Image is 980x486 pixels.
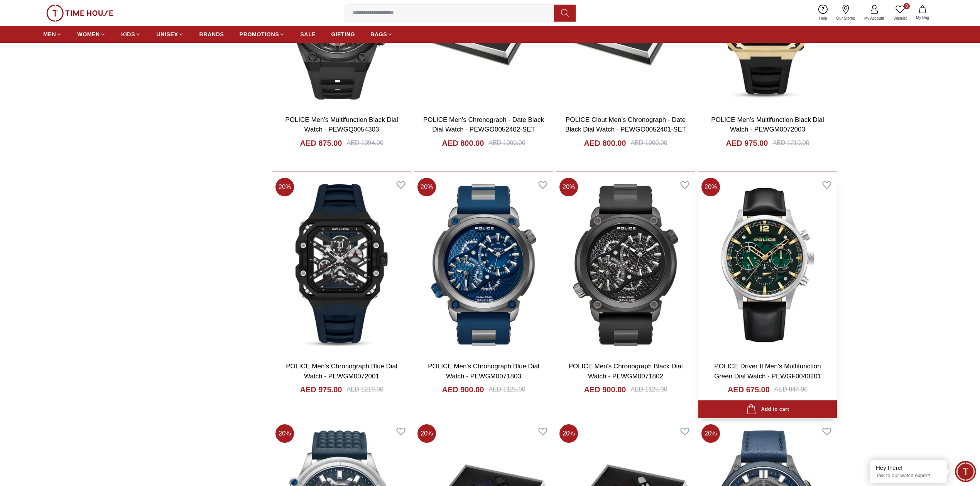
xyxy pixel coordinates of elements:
[275,178,294,196] span: 20 %
[861,15,887,21] span: My Account
[417,178,436,196] span: 20 %
[370,30,387,38] span: BAGS
[423,116,544,133] a: POLICE Men's Chronograph - Date Black Dial Watch - PEWGO0052402-SET
[285,116,398,133] a: POLICE Men's Multifunction Black Dial Watch - PEWGQ0054303
[77,30,100,38] span: WOMEN
[698,400,837,418] button: Add to cart
[199,27,224,41] a: BRANDS
[414,175,553,356] img: POLICE Men's Chronograph Blue Dial Watch - PEWGM0071803
[630,138,667,148] div: AED 1000.00
[630,385,667,394] div: AED 1125.00
[121,27,141,41] a: KIDS
[346,138,383,148] div: AED 1094.00
[488,138,525,148] div: AED 1000.00
[584,138,626,148] h4: AED 800.00
[832,3,860,23] a: Our Stores
[714,363,821,380] a: POLICE Driver II Men's Multifunction Green Dial Watch - PEWGF0040201
[300,138,342,148] h4: AED 875.00
[46,5,113,22] img: ...
[728,384,770,395] h4: AED 675.00
[913,15,932,20] span: My Bag
[300,384,342,395] h4: AED 975.00
[428,363,539,380] a: POLICE Men's Chronograph Blue Dial Watch - PEWGM0071803
[876,472,941,479] p: Talk to our watch expert!
[816,15,830,21] span: Help
[272,175,411,356] img: POLICE Men's Chronograph Blue Dial Watch - PEWGM0072001
[955,461,976,482] div: Chat Widget
[488,385,525,394] div: AED 1125.00
[584,384,626,395] h4: AED 900.00
[559,178,578,196] span: 20 %
[556,175,695,356] img: POLICE Men's Chronograph Black Dial Watch - PEWGM0071802
[565,116,686,133] a: POLICE Clout Men's Chronograph - Date Black Dial Watch - PEWGO0052401-SET
[889,3,911,23] a: 0Wishlist
[442,384,484,395] h4: AED 900.00
[876,464,941,472] div: Hey there!
[240,30,279,38] span: PROMOTIONS
[370,27,393,41] a: BAGS
[121,30,135,38] span: KIDS
[746,404,789,415] div: Add to cart
[300,27,316,41] a: SALE
[331,30,355,38] span: GIFTING
[568,363,683,380] a: POLICE Men's Chronograph Black Dial Watch - PEWGM0071802
[286,363,397,380] a: POLICE Men's Chronograph Blue Dial Watch - PEWGM0072001
[417,424,436,443] span: 20 %
[772,138,809,148] div: AED 1219.00
[43,27,62,41] a: MEN
[300,30,316,38] span: SALE
[833,15,858,21] span: Our Stores
[77,27,106,41] a: WOMEN
[442,138,484,148] h4: AED 800.00
[156,30,178,38] span: UNISEX
[711,116,824,133] a: POLICE Men's Multifunction Black Dial Watch - PEWGM0072003
[559,424,578,443] span: 20 %
[156,27,184,41] a: UNISEX
[701,178,720,196] span: 20 %
[43,30,56,38] span: MEN
[904,3,910,9] span: 0
[726,138,768,148] h4: AED 975.00
[346,385,383,394] div: AED 1219.00
[814,3,832,23] a: Help
[698,175,837,356] img: POLICE Driver II Men's Multifunction Green Dial Watch - PEWGF0040201
[890,15,910,21] span: Wishlist
[701,424,720,443] span: 20 %
[774,385,808,394] div: AED 844.00
[911,4,934,22] button: My Bag
[240,27,285,41] a: PROMOTIONS
[331,27,355,41] a: GIFTING
[275,424,294,443] span: 20 %
[199,30,224,38] span: BRANDS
